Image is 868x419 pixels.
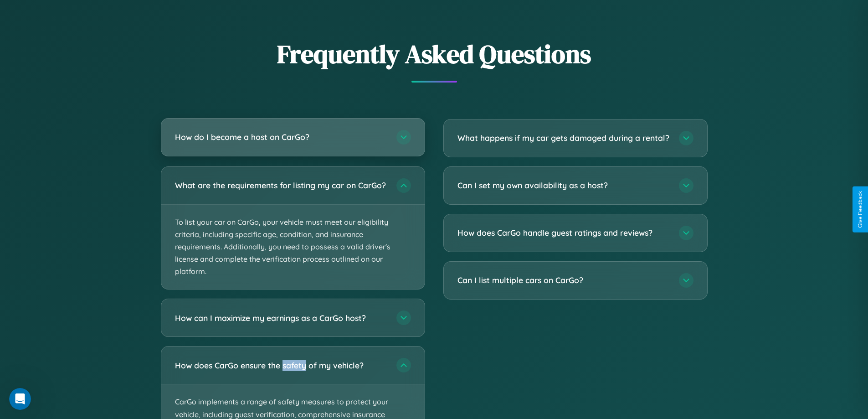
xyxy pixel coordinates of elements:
h3: How does CarGo handle guest ratings and reviews? [457,227,670,238]
h3: How does CarGo ensure the safety of my vehicle? [175,360,387,371]
p: To list your car on CarGo, your vehicle must meet our eligibility criteria, including specific ag... [161,205,425,290]
h3: How can I maximize my earnings as a CarGo host? [175,312,387,324]
h3: How do I become a host on CarGo? [175,131,387,143]
h3: Can I list multiple cars on CarGo? [457,274,670,286]
h3: What happens if my car gets damaged during a rental? [457,132,670,144]
div: Give Feedback [857,191,863,228]
h3: Can I set my own availability as a host? [457,180,670,191]
h3: What are the requirements for listing my car on CarGo? [175,180,387,191]
iframe: Intercom live chat [9,388,31,410]
h2: Frequently Asked Questions [161,36,708,72]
